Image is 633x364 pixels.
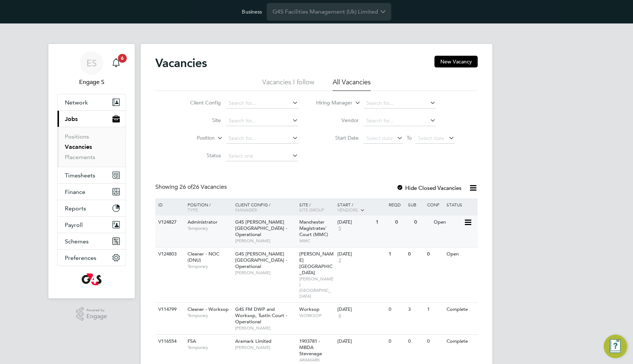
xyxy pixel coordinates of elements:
span: [PERSON_NAME] [235,345,296,350]
span: [PERSON_NAME] [235,325,296,331]
div: Reqd [387,198,406,211]
label: Site [179,117,221,124]
div: V124827 [156,216,182,229]
label: Position [173,135,215,142]
span: Administrator [188,219,218,225]
span: Temporary [188,225,232,231]
a: Powered byEngage [76,307,107,321]
span: Engage [86,313,107,320]
button: Reports [58,200,126,216]
div: 0 [393,216,412,229]
a: ESEngage S [57,51,126,87]
span: Cleaner - Worksop [188,306,229,312]
div: Conf [425,198,444,211]
div: 1 [425,303,444,316]
div: 0 [412,216,432,229]
nav: Main navigation [48,44,135,298]
li: All Vacancies [333,78,371,91]
div: Status [445,198,477,211]
span: Schemes [65,238,89,245]
label: Vendor [316,117,359,124]
a: Positions [65,133,89,140]
span: Worksop [299,306,319,312]
span: ES [86,58,97,68]
span: 5 [337,225,342,232]
a: 6 [109,51,123,75]
li: Vacancies I follow [262,78,314,91]
span: Engage S [57,78,126,87]
label: Hiring Manager [310,99,352,107]
div: Showing [155,183,228,191]
span: Network [65,99,88,106]
span: 26 of [179,183,193,191]
span: G4S FM DWP and Worksop, Tustin Court - Operational [235,306,287,325]
span: Manchester Magistrates' Court (MMC) [299,219,328,238]
input: Search for... [226,133,298,144]
span: MMC [299,238,334,244]
span: Cleaner - NOC (DNU) [188,251,219,263]
span: Temporary [188,345,232,350]
button: Payroll [58,217,126,233]
div: Open [432,216,464,229]
div: Client Config / [233,198,297,216]
img: g4s-logo-retina.png [82,273,101,285]
input: Search for... [364,116,436,126]
span: Reports [65,205,86,212]
span: Select date [366,135,393,141]
span: [PERSON_NAME][GEOGRAPHIC_DATA] [299,251,334,276]
span: 1903781 - MBDA Stevenage [299,338,322,357]
span: Timesheets [65,172,95,179]
span: 26 Vacancies [179,183,227,191]
span: Site Group [299,207,324,213]
h2: Vacancies [155,56,207,70]
span: Type [188,207,198,213]
div: [DATE] [337,306,385,313]
span: Finance [65,188,85,195]
div: 0 [387,303,406,316]
div: 0 [406,247,425,261]
button: Schemes [58,233,126,249]
span: [PERSON_NAME][GEOGRAPHIC_DATA] [299,276,334,299]
span: [PERSON_NAME] [235,238,296,244]
span: Temporary [188,264,232,269]
div: Open [445,247,477,261]
input: Select one [226,151,298,161]
label: Hide Closed Vacancies [396,184,462,191]
div: 0 [425,335,444,348]
span: G4S [PERSON_NAME][GEOGRAPHIC_DATA] - Operational [235,251,287,269]
div: Complete [445,303,477,316]
a: Placements [65,154,95,161]
div: ID [156,198,182,211]
a: Vacancies [65,143,92,150]
input: Search for... [226,116,298,126]
label: Start Date [316,135,359,141]
div: V116554 [156,335,182,348]
span: Manager [235,207,257,213]
button: Network [58,94,126,110]
button: Engage Resource Center [604,335,627,358]
div: V124803 [156,247,182,261]
div: Complete [445,335,477,348]
button: Jobs [58,111,126,127]
span: Payroll [65,221,83,228]
span: Jobs [65,115,78,122]
div: [DATE] [337,219,372,225]
div: 0 [406,335,425,348]
div: Position / [182,198,233,216]
button: Finance [58,184,126,200]
span: Vendors [337,207,358,213]
span: 6 [337,313,342,319]
span: To [404,133,414,143]
div: V114799 [156,303,182,316]
input: Search for... [226,98,298,109]
a: Go to home page [57,273,126,285]
label: Client Config [179,99,221,106]
div: [DATE] [337,338,385,345]
span: WORKSOP [299,313,334,319]
label: Business [242,8,262,15]
span: Aramark Limited [235,338,271,344]
div: Start / [336,198,387,217]
div: [DATE] [337,251,385,257]
input: Search for... [364,98,436,109]
span: G4S [PERSON_NAME][GEOGRAPHIC_DATA] - Operational [235,219,287,238]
